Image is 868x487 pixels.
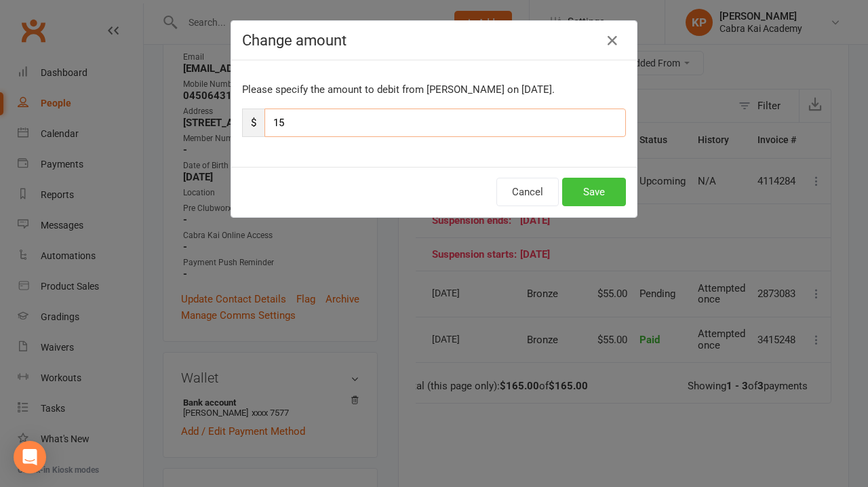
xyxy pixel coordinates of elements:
[242,81,626,98] p: Please specify the amount to debit from [PERSON_NAME] on [DATE].
[562,178,626,206] button: Save
[242,109,264,137] span: $
[601,30,623,52] button: Close
[242,32,626,49] h4: Change amount
[14,441,46,473] div: Open Intercom Messenger
[496,178,559,206] button: Cancel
